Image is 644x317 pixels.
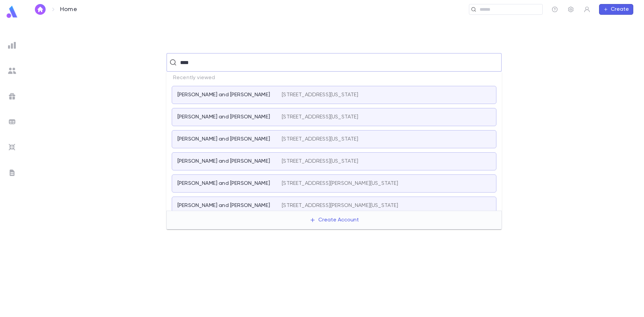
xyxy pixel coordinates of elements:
p: [PERSON_NAME] and [PERSON_NAME] [177,180,270,187]
img: students_grey.60c7aba0da46da39d6d829b817ac14fc.svg [8,67,16,75]
img: letters_grey.7941b92b52307dd3b8a917253454ce1c.svg [8,169,16,177]
img: home_white.a664292cf8c1dea59945f0da9f25487c.svg [36,7,44,12]
p: Home [60,6,77,13]
p: [STREET_ADDRESS][US_STATE] [282,136,358,143]
p: [STREET_ADDRESS][PERSON_NAME][US_STATE] [282,202,398,209]
p: [PERSON_NAME] and [PERSON_NAME] [177,114,270,120]
p: [PERSON_NAME] and [PERSON_NAME] [177,158,270,165]
img: imports_grey.530a8a0e642e233f2baf0ef88e8c9fcb.svg [8,143,16,151]
p: [STREET_ADDRESS][US_STATE] [282,92,358,98]
p: [PERSON_NAME] and [PERSON_NAME] [177,136,270,143]
img: reports_grey.c525e4749d1bce6a11f5fe2a8de1b229.svg [8,41,16,49]
p: [STREET_ADDRESS][PERSON_NAME][US_STATE] [282,180,398,187]
button: Create [599,4,633,15]
p: Recently viewed [166,72,502,84]
p: [PERSON_NAME] and [PERSON_NAME] [177,92,270,98]
img: batches_grey.339ca447c9d9533ef1741baa751efc33.svg [8,118,16,126]
p: [PERSON_NAME] and [PERSON_NAME] [177,202,270,209]
p: [STREET_ADDRESS][US_STATE] [282,114,358,120]
img: campaigns_grey.99e729a5f7ee94e3726e6486bddda8f1.svg [8,92,16,100]
p: [STREET_ADDRESS][US_STATE] [282,158,358,165]
img: logo [5,5,19,18]
button: Create Account [304,214,364,226]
